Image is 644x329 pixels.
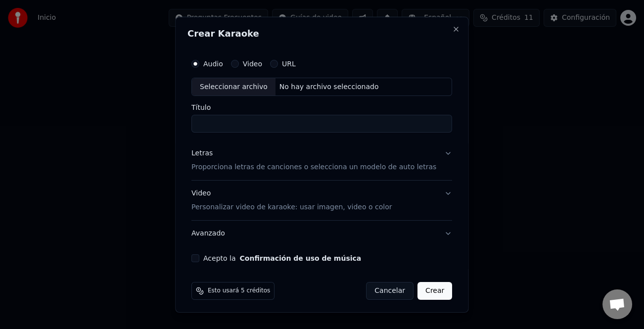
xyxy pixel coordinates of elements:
[282,60,296,67] label: URL
[191,104,452,111] label: Título
[191,221,452,246] button: Avanzado
[192,78,276,95] div: Seleccionar archivo
[208,287,270,295] span: Esto usará 5 créditos
[243,60,262,67] label: Video
[191,141,452,180] button: LetrasProporciona letras de canciones o selecciona un modelo de auto letras
[276,82,383,92] div: No hay archivo seleccionado
[203,255,361,262] label: Acepto la
[191,148,213,158] div: Letras
[240,255,362,262] button: Acepto la
[191,162,436,172] p: Proporciona letras de canciones o selecciona un modelo de auto letras
[191,188,392,212] div: Video
[367,282,414,300] button: Cancelar
[187,29,456,38] h2: Crear Karaoke
[191,181,452,220] button: VideoPersonalizar video de karaoke: usar imagen, video o color
[203,60,223,67] label: Audio
[417,282,452,300] button: Crear
[191,202,392,212] p: Personalizar video de karaoke: usar imagen, video o color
